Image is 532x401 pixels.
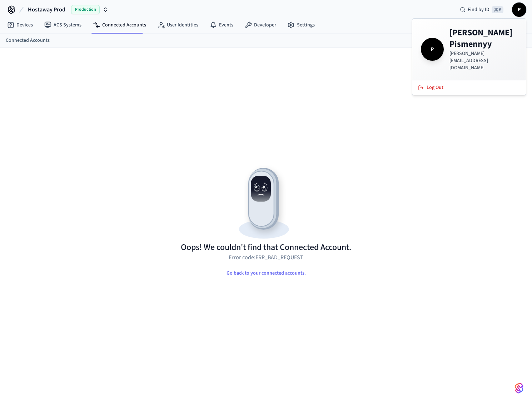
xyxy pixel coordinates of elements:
[28,5,65,14] span: Hostaway Prod
[454,3,509,16] div: Find by ID⌘ K
[512,2,526,17] button: P
[492,6,503,13] span: ⌘ K
[1,19,39,31] a: Devices
[152,19,204,31] a: User Identities
[449,50,517,71] p: [PERSON_NAME][EMAIL_ADDRESS][DOMAIN_NAME]
[39,19,87,31] a: ACS Systems
[229,253,303,262] p: Error code: ERR_BAD_REQUEST
[513,3,526,16] span: P
[422,39,442,59] span: P
[181,162,351,242] img: Resource not found
[414,82,524,94] button: Log Out
[87,19,152,31] a: Connected Accounts
[181,242,351,253] h1: Oops! We couldn't find that Connected Account.
[449,27,517,50] h4: [PERSON_NAME] Pismennyy
[204,19,239,31] a: Events
[221,266,312,280] button: Go back to your connected accounts.
[239,19,282,31] a: Developer
[282,19,320,31] a: Settings
[515,382,523,394] img: SeamLogoGradient.69752ec5.svg
[468,6,489,13] span: Find by ID
[6,37,50,44] a: Connected Accounts
[71,5,100,14] span: Production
